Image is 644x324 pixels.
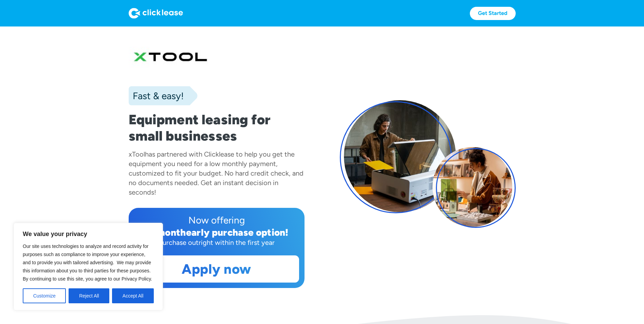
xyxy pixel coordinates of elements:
[470,7,516,20] a: Get Started
[129,111,305,144] h1: Equipment leasing for small businesses
[134,256,299,282] a: Apply now
[69,288,109,303] button: Reject All
[144,227,186,238] div: 12 month
[23,288,66,303] button: Customize
[112,288,154,303] button: Accept All
[14,223,163,310] div: We value your privacy
[23,244,152,282] span: Our site uses technologies to analyze and record activity for purposes such as compliance to impr...
[129,8,183,19] img: Logo
[23,230,154,238] p: We value your privacy
[129,150,303,196] div: has partnered with Clicklease to help you get the equipment you need for a low monthly payment, c...
[129,150,145,158] div: xTool
[134,213,299,227] div: Now offering
[129,89,184,103] div: Fast & easy!
[134,238,299,247] div: Purchase outright within the first year
[186,227,289,238] div: early purchase option!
